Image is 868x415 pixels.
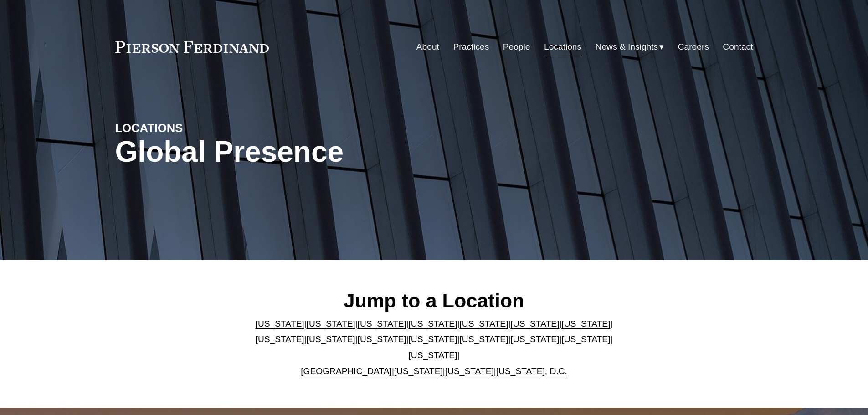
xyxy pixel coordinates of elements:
a: About [416,38,439,56]
a: [US_STATE] [561,334,610,344]
a: [US_STATE] [358,319,406,328]
a: [US_STATE] [307,334,355,344]
a: [US_STATE] [510,334,559,344]
a: [US_STATE] [445,366,494,376]
h4: LOCATIONS [115,121,275,135]
a: folder dropdown [596,38,664,56]
a: [US_STATE] [561,319,610,328]
a: [GEOGRAPHIC_DATA] [301,366,392,376]
a: [US_STATE] [256,334,304,344]
a: [US_STATE] [409,350,457,360]
a: [US_STATE] [409,334,457,344]
a: [US_STATE] [256,319,304,328]
a: [US_STATE] [409,319,457,328]
h2: Jump to a Location [248,289,620,313]
a: [US_STATE] [358,334,406,344]
a: Careers [678,38,709,56]
a: [US_STATE] [459,319,508,328]
a: [US_STATE] [459,334,508,344]
a: [US_STATE] [510,319,559,328]
a: Practices [453,38,489,56]
a: [US_STATE], D.C. [496,366,567,376]
a: Contact [723,38,753,56]
a: Locations [544,38,581,56]
h1: Global Presence [115,135,540,169]
a: [US_STATE] [307,319,355,328]
a: [US_STATE] [394,366,443,376]
p: | | | | | | | | | | | | | | | | | | [248,316,620,379]
a: People [503,38,530,56]
span: News & Insights [596,39,658,55]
